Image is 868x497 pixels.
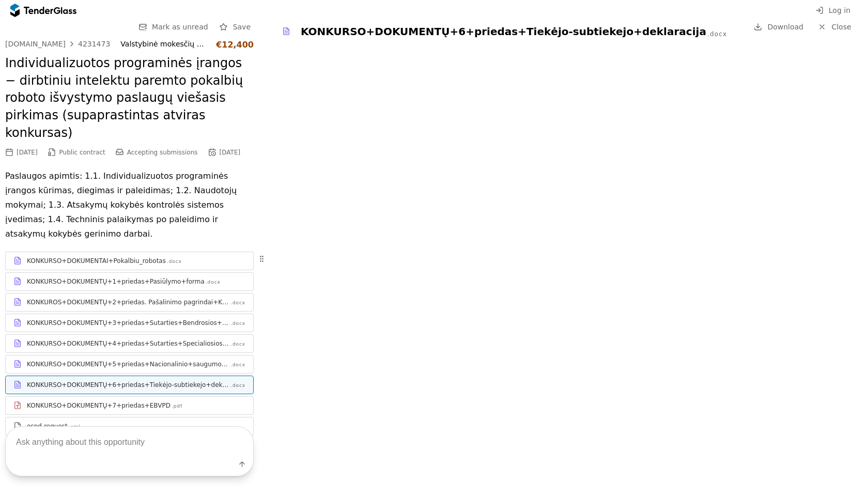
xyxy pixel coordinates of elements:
[829,6,850,14] span: Log in
[233,23,251,31] span: Save
[5,355,254,374] a: KONKURSO+DOKUMENTŲ+5+priedas+Nacionalinio+saugumo+deklaracijos+forma.docx
[120,40,206,49] div: Valstybinė mokesčių inspekcija prie Lietuvos Respublikos finansų ministerijos
[127,149,198,156] span: Accepting submissions
[27,298,229,306] div: KONKUROS+DOKUMENTŲ+2+priedas. Pašalinimo pagrindai+Kvalifikacija
[5,376,254,394] a: KONKURSO+DOKUMENTŲ+6+priedas+Tiekėjo-subtiekejo+deklaracija.docx
[751,21,807,34] a: Download
[5,55,254,142] h2: Individualizuotos programinės įrangos − dirbtiniu intelektu paremto pokalbių roboto išvystymo pas...
[27,319,229,327] div: KONKURSO+DOKUMENTŲ+3+priedas+Sutarties+Bendrosios+sąlygos
[17,149,38,156] div: [DATE]
[216,40,254,50] div: €12,400
[230,382,245,389] div: .docx
[5,293,254,312] a: KONKUROS+DOKUMENTŲ+2+priedas. Pašalinimo pagrindai+Kvalifikacija.docx
[812,21,858,34] a: Close
[5,40,66,48] div: [DOMAIN_NAME]
[5,40,110,48] a: [DOMAIN_NAME]4231473
[59,149,105,156] span: Public contract
[230,341,245,348] div: .docx
[812,4,854,17] button: Log in
[27,401,171,410] div: KONKURSO+DOKUMENTŲ+7+priedas+EBVPD
[5,396,254,415] a: KONKURSO+DOKUMENTŲ+7+priedas+EBVPD.pdf
[172,403,182,410] div: .pdf
[27,277,205,286] div: KONKURSO+DOKUMENTŲ+1+priedas+Pasiūlymo+forma
[831,23,851,31] span: Close
[707,30,727,39] div: .docx
[5,169,254,241] p: Paslaugos apimtis: 1.1. Individualizuotos programinės įrangos kūrimas, diegimas ir paleidimas; 1....
[78,40,110,48] div: 4231473
[135,21,211,34] button: Mark as unread
[27,257,166,265] div: KONKURSO+DOKUMENTAI+Pokalbiu_robotas
[230,320,245,327] div: .docx
[27,339,229,348] div: KONKURSO+DOKUMENTŲ+4+priedas+Sutarties+Specialiosios_salygos
[167,258,182,265] div: .docx
[767,23,803,31] span: Download
[27,381,229,389] div: KONKURSO+DOKUMENTŲ+6+priedas+Tiekėjo-subtiekejo+deklaracija
[152,23,208,31] span: Mark as unread
[230,362,245,368] div: .docx
[220,149,241,156] div: [DATE]
[5,334,254,353] a: KONKURSO+DOKUMENTŲ+4+priedas+Sutarties+Specialiosios_salygos.docx
[230,300,245,306] div: .docx
[5,252,254,270] a: KONKURSO+DOKUMENTAI+Pokalbiu_robotas.docx
[5,272,254,291] a: KONKURSO+DOKUMENTŲ+1+priedas+Pasiūlymo+forma.docx
[5,314,254,332] a: KONKURSO+DOKUMENTŲ+3+priedas+Sutarties+Bendrosios+sąlygos.docx
[206,279,221,286] div: .docx
[301,24,706,39] div: KONKURSO+DOKUMENTŲ+6+priedas+Tiekėjo-subtiekejo+deklaracija
[216,21,254,34] button: Save
[27,360,229,368] div: KONKURSO+DOKUMENTŲ+5+priedas+Nacionalinio+saugumo+deklaracijos+forma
